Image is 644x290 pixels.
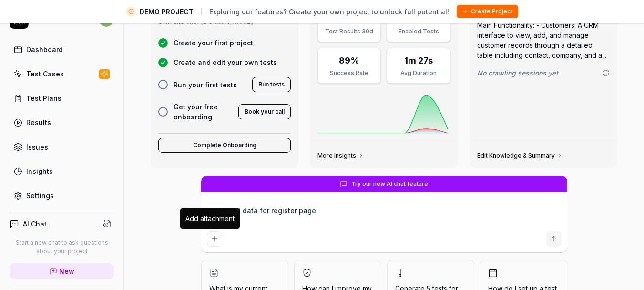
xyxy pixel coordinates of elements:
[26,69,64,79] div: Test Cases
[26,142,48,152] div: Issues
[158,138,291,153] button: Complete Onboarding
[393,69,444,77] div: Avg Duration
[238,106,291,116] a: Book your call
[317,152,364,160] a: More Insights
[252,79,291,88] a: Run tests
[10,64,114,83] a: Test Cases
[207,231,222,247] button: Add attachment
[10,238,114,256] p: Start a new chat to ask questions about your project
[10,113,114,132] a: Results
[209,7,449,17] span: Exploring our features? Create your own project to unlock full potential!
[477,20,610,60] div: Main Functionality: - Customers: A CRM interface to view, add, and manage customer records throug...
[174,57,277,67] span: Create and edit your own tests
[185,214,235,224] div: Add attachment
[457,5,518,18] button: Create Project
[10,186,114,205] a: Settings
[10,162,114,181] a: Insights
[477,152,562,160] a: Edit Knowledge & Summary
[477,68,558,78] span: No crawling sessions yet
[26,166,53,176] div: Insights
[174,102,233,122] span: Get your free onboarding
[10,89,114,107] a: Test Plans
[324,27,375,36] div: Test Results 30d
[393,27,444,36] div: Enabled Tests
[174,38,253,48] span: Create your first project
[10,40,114,59] a: Dashboard
[59,266,74,276] span: New
[351,180,428,188] span: Try our new AI chat feature
[238,104,291,119] button: Book your call
[140,7,194,17] span: DEMO PROJECT
[10,263,114,279] a: New
[10,138,114,156] a: Issues
[602,69,610,77] a: Go to crawling settings
[252,77,291,92] button: Run tests
[324,69,375,77] div: Success Rate
[26,118,51,128] div: Results
[339,54,359,67] div: 89%
[26,93,61,103] div: Test Plans
[174,80,237,90] span: Run your first tests
[26,191,54,201] div: Settings
[207,204,562,227] textarea: need test data for register page
[404,54,433,67] div: 1m 27s
[26,44,63,54] div: Dashboard
[23,219,47,229] h4: AI Chat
